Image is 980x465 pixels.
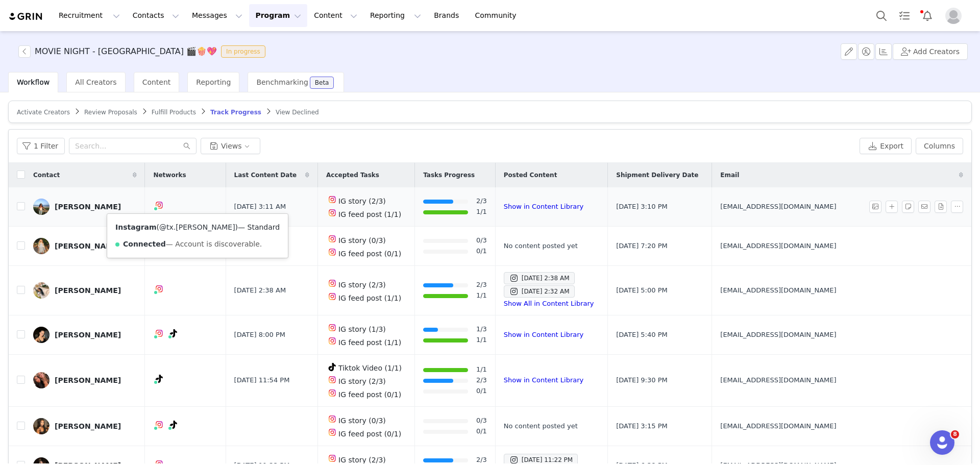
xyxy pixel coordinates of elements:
span: [DATE] 3:11 AM [234,202,286,212]
input: Search... [69,138,197,154]
a: @tx.[PERSON_NAME] [159,223,235,231]
img: instagram.svg [155,421,163,429]
img: instagram.svg [155,329,163,337]
img: instagram.svg [328,376,336,384]
img: instagram.svg [328,337,336,345]
div: No content posted yet [504,241,599,251]
span: Networks [153,170,186,180]
span: Benchmarking [256,78,308,86]
span: [DATE] 5:00 PM [616,285,667,296]
a: Community [469,4,527,27]
button: 1 Filter [17,138,65,154]
a: Show in Content Library [504,203,583,210]
span: Accepted Tasks [326,170,379,180]
a: [PERSON_NAME] [33,327,137,343]
span: Fulfill Products [152,109,196,116]
span: [EMAIL_ADDRESS][DOMAIN_NAME] [720,330,836,340]
strong: Connected [123,240,166,248]
h3: MOVIE NIGHT - [GEOGRAPHIC_DATA] 🎬🍿💖 [35,45,217,58]
img: instagram.svg [328,279,336,287]
span: IG story (1/3) [338,325,386,333]
span: IG feed post (0/1) [338,430,401,438]
span: [EMAIL_ADDRESS][DOMAIN_NAME] [720,241,836,251]
a: 2/3 [476,375,487,386]
a: [PERSON_NAME] [33,282,137,299]
a: 1/1 [476,290,487,301]
img: instagram.svg [328,454,336,462]
span: Send Email [918,201,935,213]
span: IG feed post (1/1) [338,338,401,347]
button: Profile [939,8,972,24]
span: Contact [33,170,60,180]
button: Reporting [364,4,427,27]
a: 1/1 [476,364,487,375]
img: instagram.svg [328,195,336,204]
span: Shipment Delivery Date [616,170,698,180]
a: 2/3 [476,280,487,290]
span: IG story (0/3) [338,236,386,244]
a: 2/3 [476,196,487,207]
button: Views [201,138,260,154]
span: IG feed post (1/1) [338,210,401,218]
a: Show All in Content Library [504,300,594,307]
button: Export [860,138,912,154]
a: Show in Content Library [504,376,583,384]
span: [DATE] 3:10 PM [616,202,667,212]
button: Notifications [916,4,939,27]
a: 0/3 [476,415,487,426]
img: instagram.svg [328,235,336,243]
span: [DATE] 2:38 AM [234,285,286,296]
span: View Declined [276,109,319,116]
img: instagram.svg [328,428,336,436]
div: [PERSON_NAME] [55,203,121,211]
span: IG story (2/3) [338,281,386,289]
span: In progress [221,45,265,58]
span: Posted Content [504,170,557,180]
iframe: Intercom live chat [930,430,954,455]
span: [EMAIL_ADDRESS][DOMAIN_NAME] [720,285,836,296]
a: 1/3 [476,324,487,335]
span: [DATE] 7:20 PM [616,241,667,251]
span: Reporting [196,78,231,86]
img: 80ea4db1-9572-4725-bc0b-f2717bd8d429.jpg [33,199,50,215]
a: 0/1 [476,426,487,437]
a: Tasks [893,4,916,27]
img: instagram.svg [155,285,163,293]
span: Activate Creators [17,109,70,116]
span: IG feed post (0/1) [338,250,401,258]
span: Content [142,78,171,86]
button: Contacts [127,4,185,27]
button: Search [870,4,893,27]
span: Workflow [17,78,50,86]
img: instagram.svg [328,415,336,423]
span: 8 [951,430,959,438]
button: Program [249,4,307,27]
img: aa91ff85-8eaf-4d3e-b89a-45900dd452bc.jpg [33,418,50,434]
span: Track Progress [210,109,261,116]
button: Recruitment [53,4,126,27]
a: [PERSON_NAME] [33,372,137,388]
span: IG story (2/3) [338,377,386,385]
div: [PERSON_NAME] [55,242,121,250]
img: instagram.svg [328,324,336,332]
img: grin logo [8,12,44,21]
span: [DATE] 11:54 PM [234,375,290,385]
span: [DATE] 9:30 PM [616,375,667,385]
a: 1/1 [476,335,487,346]
span: Tasks Progress [423,170,475,180]
img: 617c7f79-4db3-456a-91e9-2bda40644af7.jpg [33,282,50,299]
a: 0/1 [476,246,487,257]
span: [DATE] 3:15 PM [616,421,667,431]
span: [object Object] [18,45,269,58]
span: [EMAIL_ADDRESS][DOMAIN_NAME] [720,202,836,212]
span: [EMAIL_ADDRESS][DOMAIN_NAME] [720,421,836,431]
span: [EMAIL_ADDRESS][DOMAIN_NAME] [720,375,836,385]
span: Last Content Date [234,170,297,180]
button: Columns [916,138,963,154]
a: [PERSON_NAME] [33,238,137,254]
div: Beta [315,80,329,86]
img: instagram.svg [328,209,336,217]
a: Show in Content Library [504,331,583,338]
i: icon: search [183,142,190,150]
